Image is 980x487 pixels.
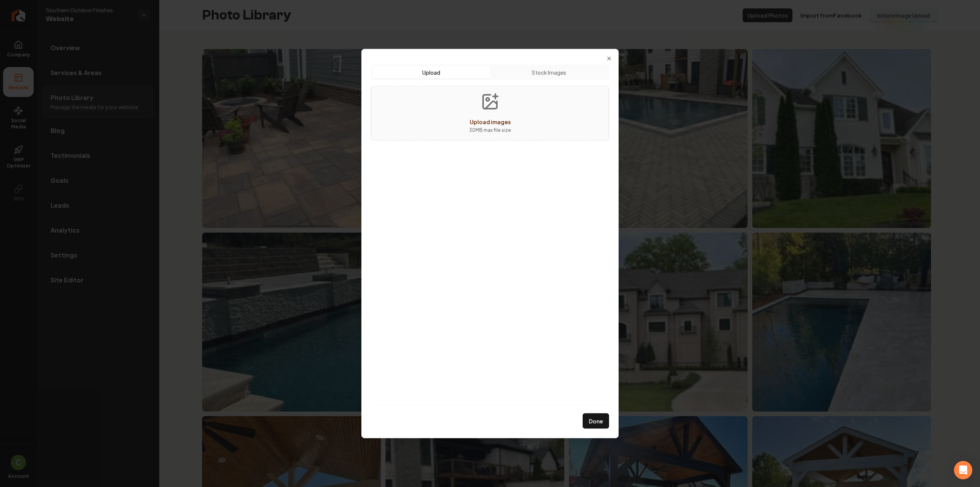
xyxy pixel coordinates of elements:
[490,66,608,78] button: Stock Images
[372,66,490,78] button: Upload
[463,86,517,140] button: Upload images
[469,126,511,134] p: 30 MB max file size
[583,413,609,429] button: Done
[470,118,511,125] span: Upload images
